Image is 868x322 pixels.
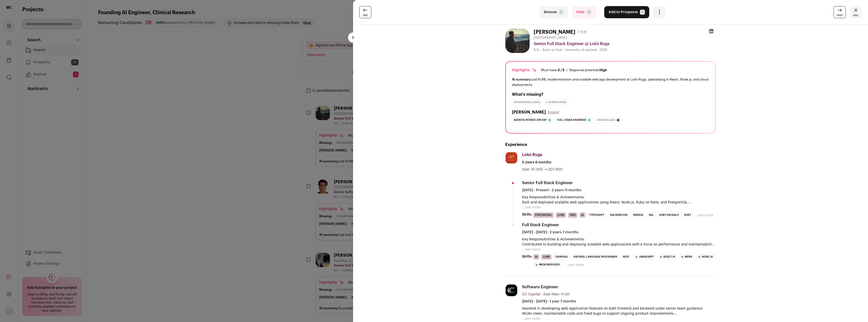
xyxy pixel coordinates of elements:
[522,180,573,186] div: Senior Full Stack Engineer
[359,6,371,18] a: last
[554,254,570,260] li: GraphQL
[544,100,568,105] div: 2-10 employees
[572,254,619,260] li: Natural Language Processing
[853,13,858,17] span: esc
[599,68,607,72] span: High
[541,68,565,72] div: Must have:
[579,212,585,218] li: AI
[695,213,713,218] button: ...see more
[557,118,586,123] span: Full-stack engineer
[696,254,714,260] li: Node.js
[522,242,716,247] p: Contributed to building and deploying scalable web applications with a focus on performance and m...
[556,212,566,218] li: LLMs
[534,36,567,40] span: [GEOGRAPHIC_DATA]
[512,68,537,73] div: Highlights
[522,160,551,165] span: 5 years 6 months
[534,29,575,36] h1: [PERSON_NAME]
[522,254,532,259] span: Skills:
[658,212,680,218] li: Ruby on Rails
[608,212,629,218] li: Tailwind CSS
[522,247,540,252] button: ...see more
[653,6,665,18] button: Open dropdown
[522,200,716,205] p: Built and deployed scalable web applications using React, Node.js, Ruby on Rails, and PostgreSQL.
[533,262,561,268] li: Microservices
[363,13,368,17] span: last
[633,254,656,260] li: JavaScript
[834,6,846,18] a: next
[541,68,607,72] ul: |
[522,306,716,311] p: Assisted in developing web application features on both frontend and backend under senior team gu...
[647,212,656,218] li: SQL
[682,212,693,218] li: Ruby
[522,205,540,210] button: ...see more
[679,254,694,260] li: MERN
[566,262,584,268] button: ...see more
[640,10,645,15] span: A
[541,254,552,260] li: LLMs
[534,48,716,52] div: B.S. - Actor or host - University of narowal - 2026
[850,6,862,18] button: Close
[522,168,562,171] span: Size: 51-200 → 201-500
[506,152,517,163] img: 8afb463d44c43a998aee68baabe1fa40afd2f47b207ced4e925255632ab9cae7.jpg
[621,254,631,260] li: REST
[631,212,645,218] li: Sidekiq
[512,78,531,81] span: AI summary:
[522,284,558,290] div: Software Engineer
[512,77,709,87] div: Led AI/ML implementation and scalable web app development at Loloi Rugs, specializing in React, N...
[572,6,596,18] button: HideR
[588,212,606,218] li: TypeScript
[505,142,716,148] h2: Experience
[522,222,559,228] div: Full Stack Engineer
[506,285,517,296] img: de958bae8307bdcbb36cb1396eef1876d5968df3231556bd1c8cb246f5e9d24e.jpg
[568,212,577,218] li: AWS
[522,316,540,321] button: ...see more
[512,109,546,115] h2: [PERSON_NAME]
[587,10,592,15] span: R
[522,188,581,193] span: [DATE] - Present · 2 years 11 months
[559,10,564,15] span: S
[512,100,542,105] div: [GEOGRAPHIC_DATA]
[522,212,532,217] span: Skills:
[539,6,568,18] button: SnoozeS
[837,13,843,17] span: next
[658,254,677,260] li: React.js
[505,29,530,53] img: 808b9c4c4c6fb7b8e818341125181cf287d779ff0fc24b460cd606c1e76fa4de.jpg
[522,299,576,304] span: [DATE] - [DATE] · 1 year 7 months
[577,30,587,35] div: 7 YOE
[534,41,716,47] div: Senior Full Stack Engineer @ Loloi Rugs
[522,311,716,316] p: Wrote clean, maintainable code and fixed bugs to support ongoing product improvements.
[514,118,547,123] span: Agentic workflow exp
[604,6,649,18] button: Add to ProspectsA
[548,110,559,114] button: Expand
[541,293,570,296] span: · Size then: 11-50
[522,230,578,235] span: [DATE] - [DATE] · 2 years 7 months
[522,153,542,157] span: Loloi Rugs
[512,91,709,98] h2: What's missing?
[522,195,716,200] p: Key Responsibilities & Achievements:
[522,237,716,242] p: Key Responsibilities & Achievements:
[569,68,607,72] div: Response potential:
[533,212,554,218] li: PostgreSQL
[597,118,615,123] span: Startup lead
[558,68,565,72] span: 3 / 5
[533,254,539,260] li: AI
[522,293,540,296] span: CC Capital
